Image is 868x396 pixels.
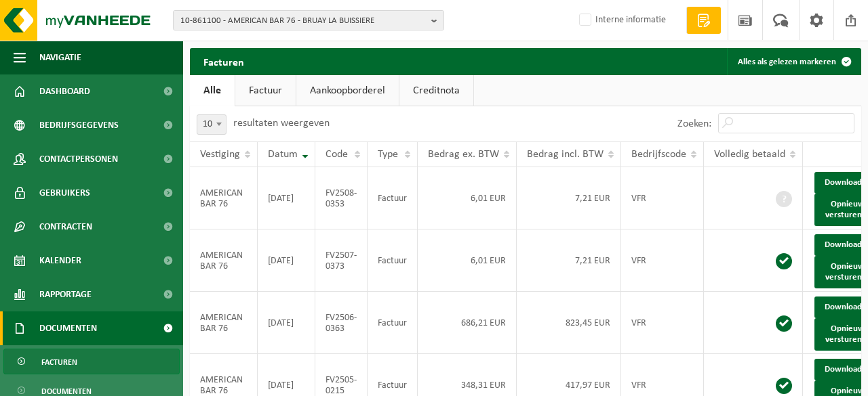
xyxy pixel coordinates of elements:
td: VFR [621,229,704,292]
span: Documenten [39,311,97,345]
td: Factuur [368,229,418,292]
span: Navigatie [39,41,81,74]
td: Factuur [368,167,418,229]
span: Rapportage [39,278,92,311]
td: AMERICAN BAR 76 [190,292,258,354]
td: FV2506-0363 [315,292,368,354]
span: 10 [197,115,226,134]
td: 7,21 EUR [517,229,621,292]
td: [DATE] [258,292,315,354]
span: Bedrijfscode [631,149,686,160]
td: 7,21 EUR [517,167,621,229]
a: Factuur [235,75,296,106]
h2: Facturen [190,48,258,74]
td: [DATE] [258,167,315,229]
td: AMERICAN BAR 76 [190,229,258,292]
button: Alles als gelezen markeren [727,48,860,75]
button: 10-861100 - AMERICAN BAR 76 - BRUAY LA BUISSIERE [173,10,444,30]
td: AMERICAN BAR 76 [190,167,258,229]
a: Facturen [3,349,180,374]
td: 686,21 EUR [418,292,517,354]
span: Bedrijfsgegevens [39,108,119,142]
span: Datum [268,149,298,160]
td: 6,01 EUR [418,229,517,292]
a: Alle [190,75,235,106]
a: Creditnota [399,75,473,106]
span: Gebruikers [39,176,90,210]
td: VFR [621,167,704,229]
td: 6,01 EUR [418,167,517,229]
label: Interne informatie [576,10,666,30]
td: FV2507-0373 [315,229,368,292]
label: Zoeken: [677,118,711,129]
span: Code [325,149,348,160]
td: [DATE] [258,229,315,292]
span: Facturen [41,349,77,375]
a: Aankoopborderel [296,75,399,106]
span: Bedrag ex. BTW [428,149,499,160]
span: 10 [197,114,226,135]
td: 823,45 EUR [517,292,621,354]
span: Type [378,149,398,160]
label: resultaten weergeven [233,118,330,129]
span: 10-861100 - AMERICAN BAR 76 - BRUAY LA BUISSIERE [180,11,426,31]
span: Kalender [39,244,81,278]
td: FV2508-0353 [315,167,368,229]
span: Bedrag incl. BTW [527,149,604,160]
span: Volledig betaald [714,149,785,160]
td: Factuur [368,292,418,354]
td: VFR [621,292,704,354]
span: Contracten [39,210,92,244]
span: Contactpersonen [39,142,118,176]
span: Vestiging [200,149,240,160]
span: Dashboard [39,74,90,108]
